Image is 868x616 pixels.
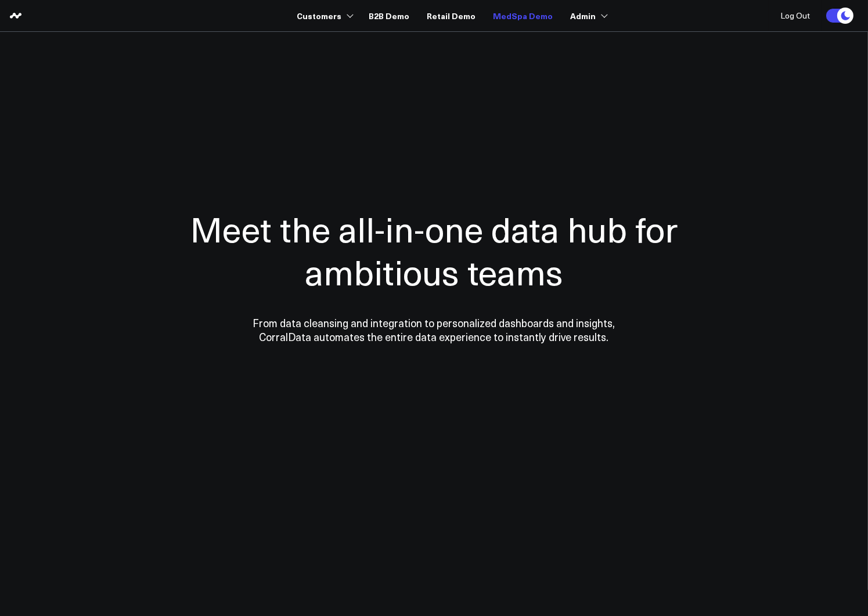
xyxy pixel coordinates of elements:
a: MedSpa Demo [493,5,553,26]
a: Admin [570,5,606,26]
a: B2B Demo [369,5,409,26]
p: From data cleansing and integration to personalized dashboards and insights, CorralData automates... [228,316,640,344]
a: Retail Demo [427,5,476,26]
h1: Meet the all-in-one data hub for ambitious teams [150,207,719,293]
a: Customers [297,5,351,26]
